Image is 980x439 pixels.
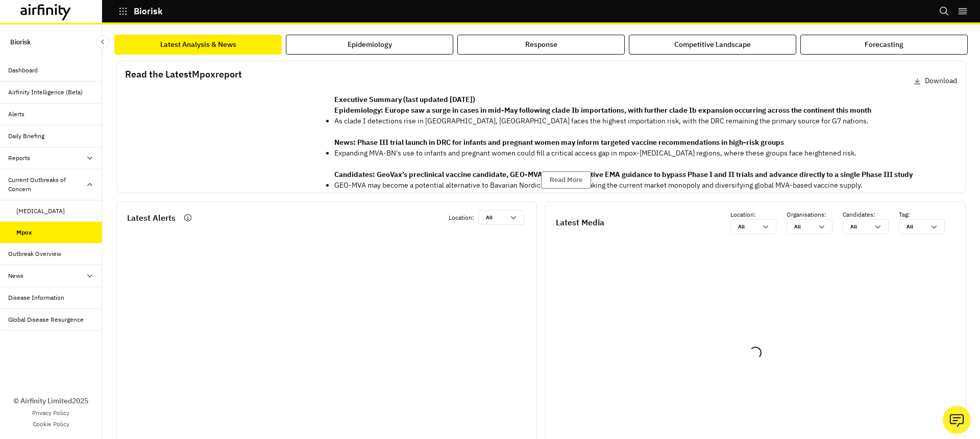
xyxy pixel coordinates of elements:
[939,3,949,20] button: Search
[8,153,30,163] div: Reports
[127,212,176,224] p: Latest Alerts
[730,210,787,219] p: Location :
[348,39,392,50] div: Epidemiology
[843,210,899,219] p: Candidates :
[13,396,88,406] p: © Airfinity Limited 2025
[8,66,38,75] div: Dashboard
[556,216,604,228] p: Latest Media
[16,206,65,216] div: [MEDICAL_DATA]
[449,213,474,222] p: Location :
[134,7,163,16] p: Biorisk
[525,39,557,50] div: Response
[160,39,236,50] div: Latest Analysis & News
[8,249,61,259] div: Outbreak Overview
[334,180,913,191] p: GEO-MVA may become a potential alternative to Bavarian Nordic’s MVA-BN, breaking the current mark...
[674,39,751,50] div: Competitive Landscape
[865,39,903,50] div: Forecasting
[8,175,86,194] div: Current Outbreaks of Concern
[334,106,871,115] strong: Epidemiology: Europe saw a surge in cases in mid-May following clade Ib importations, with furthe...
[473,95,475,104] strong: )
[125,67,242,81] p: Read the Latest Mpox report
[10,33,31,51] p: Biorisk
[334,116,913,126] p: As clade I detections rise in [GEOGRAPHIC_DATA], [GEOGRAPHIC_DATA] faces the highest importation ...
[8,132,44,141] div: Daily Briefing
[8,293,64,302] div: Disease Information
[33,420,69,429] a: Cookie Policy
[925,75,957,86] p: Download
[334,95,473,104] strong: Executive Summary (last updated [DATE]
[334,138,784,147] strong: News: Phase III trial launch in DRC for infants and pregnant women may inform targeted vaccine re...
[96,35,109,48] button: Close Sidebar
[32,408,69,418] a: Privacy Policy
[118,3,163,20] button: Biorisk
[16,228,32,237] div: Mpox
[541,171,591,189] button: Read More
[787,210,843,219] p: Organisations :
[334,170,913,179] strong: Candidates: GeoVax’s preclinical vaccine candidate, GEO-MVA, receives positive EMA guidance to by...
[8,88,83,97] div: Airfinity Intelligence (Beta)
[8,110,24,119] div: Alerts
[334,148,913,159] p: Expanding MVA-BN's use to infants and pregnant women could fill a critical access gap in mpox-[ME...
[943,406,971,434] button: Ask our analysts
[125,176,314,188] p: Click on the image to open the report
[8,271,23,280] div: News
[899,210,955,219] p: Tag :
[8,315,84,324] div: Global Disease Resurgence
